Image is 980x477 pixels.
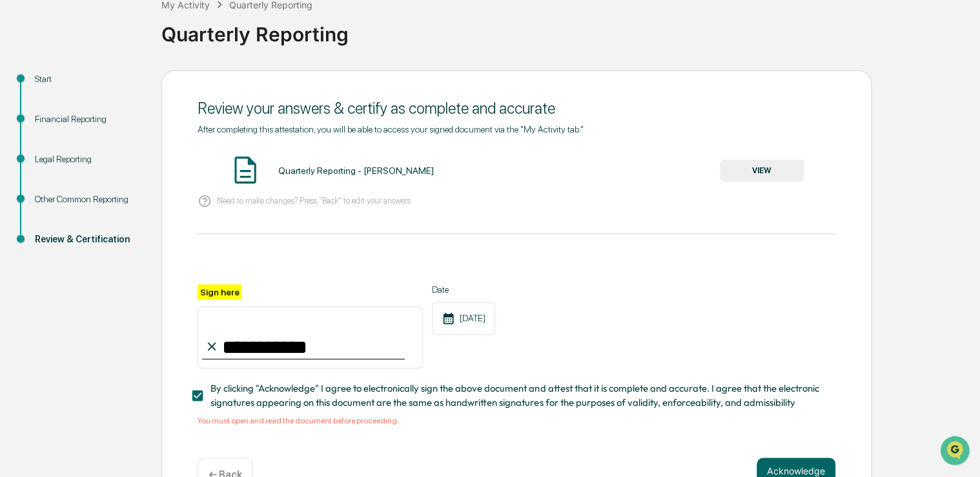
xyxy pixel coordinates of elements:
span: Pylon [128,219,156,229]
span: Preclearance [26,163,83,176]
span: Data Lookup [26,187,81,200]
label: Date [432,284,495,295]
iframe: Open customer support [939,434,974,469]
div: Financial Reporting [35,112,141,126]
div: You must open and read the document before proceeding. [198,416,835,425]
span: By clicking "Acknowledge" I agree to electronically sign the above document and attest that it is... [210,381,825,410]
div: 🗄️ [94,164,104,175]
a: 🔎Data Lookup [8,182,87,206]
button: VIEW [720,160,804,182]
div: Start new chat [44,99,212,112]
img: 1746055101610-c473b297-6a78-478c-a979-82029cc54cd1 [13,99,36,122]
img: Document Icon [229,154,261,186]
div: Review your answers & certify as complete and accurate [198,99,835,118]
span: Attestations [107,163,160,176]
div: 🖐️ [13,164,23,175]
div: Start [35,72,141,86]
span: After completing this attestation, you will be able to access your signed document via the "My Ac... [198,124,584,134]
p: How can we help? [13,27,235,48]
div: We're available if you need us! [44,112,163,122]
div: Review & Certification [35,233,141,246]
div: Other Common Reporting [35,193,141,206]
label: Sign here [198,284,241,299]
a: 🗄️Attestations [88,158,165,181]
a: Powered byPylon [91,218,156,229]
a: 🖐️Preclearance [8,158,88,181]
div: Quarterly Reporting - [PERSON_NAME] [278,165,433,176]
p: Need to make changes? Press "Back" to edit your answers [217,196,411,206]
div: Quarterly Reporting [161,12,974,46]
div: Legal Reporting [35,153,141,166]
button: Start new chat [219,103,235,118]
div: 🔎 [13,189,23,199]
div: [DATE] [432,302,495,335]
